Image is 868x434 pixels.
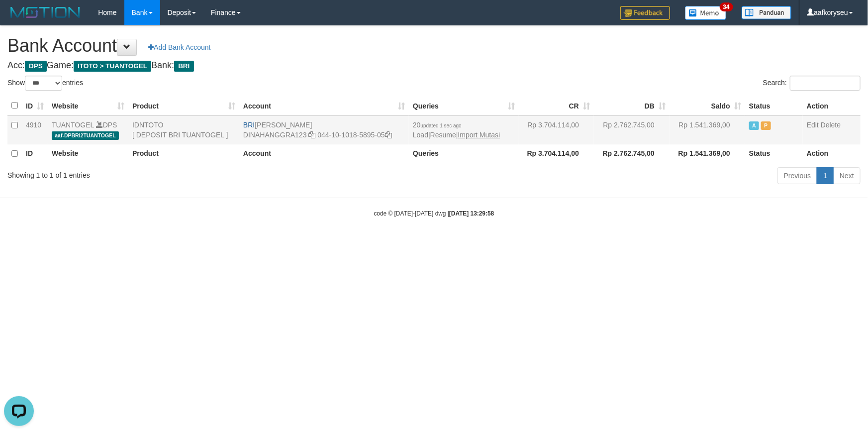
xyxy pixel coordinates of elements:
a: Copy DINAHANGGRA123 to clipboard [308,131,315,139]
span: DPS [25,61,47,72]
span: | | [413,121,500,139]
span: Paused [761,121,771,130]
img: MOTION_logo.png [7,5,83,20]
th: DB: activate to sort column ascending [594,96,670,115]
div: Showing 1 to 1 of 1 entries [7,166,354,180]
th: Status [745,144,803,163]
img: panduan.png [742,6,791,19]
th: Queries: activate to sort column ascending [409,96,519,115]
a: Import Mutasi [458,131,500,139]
a: DINAHANGGRA123 [243,131,307,139]
span: BRI [243,121,255,129]
a: Resume [430,131,456,139]
a: Copy 044101018589505 to clipboard [385,131,392,139]
small: code © [DATE]-[DATE] dwg | [374,210,494,217]
a: 1 [817,167,834,184]
input: Search: [790,76,861,91]
span: BRI [174,61,193,72]
th: Account: activate to sort column ascending [239,96,409,115]
strong: [DATE] 13:29:58 [449,210,494,217]
th: Rp 1.541.369,00 [670,144,745,163]
td: Rp 2.762.745,00 [594,115,670,144]
th: Product [128,144,239,163]
label: Show entries [7,76,83,91]
h1: Bank Account [7,36,861,56]
th: Website: activate to sort column ascending [48,96,128,115]
td: IDNTOTO [ DEPOSIT BRI TUANTOGEL ] [128,115,239,144]
h4: Acc: Game: Bank: [7,61,861,71]
span: aaf-DPBRI2TUANTOGEL [52,131,119,140]
label: Search: [763,76,861,91]
th: Queries [409,144,519,163]
td: [PERSON_NAME] 044-10-1018-5895-05 [239,115,409,144]
img: Feedback.jpg [620,6,670,20]
th: Rp 2.762.745,00 [594,144,670,163]
th: Action [803,96,861,115]
a: Edit [807,121,819,129]
a: Delete [821,121,841,129]
span: Active [749,121,759,130]
a: Next [833,167,861,184]
th: ID [22,144,48,163]
th: Product: activate to sort column ascending [128,96,239,115]
span: 34 [720,2,733,11]
button: Open LiveChat chat widget [4,4,34,34]
th: Rp 3.704.114,00 [519,144,594,163]
th: ID: activate to sort column ascending [22,96,48,115]
select: Showentries [25,76,62,91]
span: ITOTO > TUANTOGEL [74,61,151,72]
td: 4910 [22,115,48,144]
a: Add Bank Account [142,39,217,56]
td: DPS [48,115,128,144]
span: updated 1 sec ago [421,123,462,128]
th: Account [239,144,409,163]
th: Status [745,96,803,115]
th: Website [48,144,128,163]
a: Previous [777,167,817,184]
th: Saldo: activate to sort column ascending [670,96,745,115]
a: TUANTOGEL [52,121,94,129]
a: Load [413,131,428,139]
span: 20 [413,121,462,129]
img: Button%20Memo.svg [685,6,727,20]
td: Rp 3.704.114,00 [519,115,594,144]
td: Rp 1.541.369,00 [670,115,745,144]
th: CR: activate to sort column ascending [519,96,594,115]
th: Action [803,144,861,163]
